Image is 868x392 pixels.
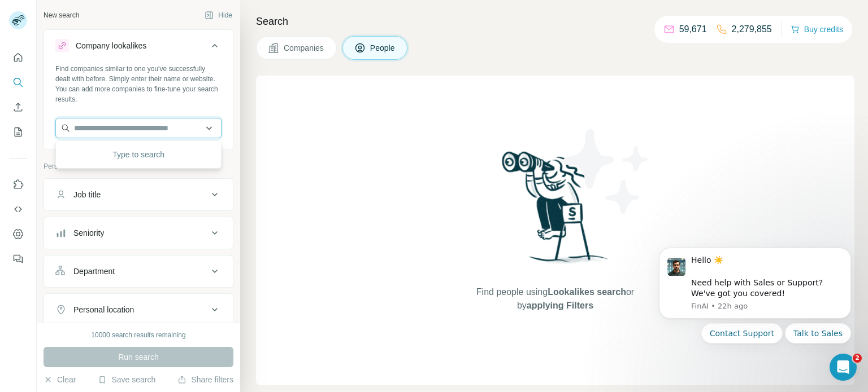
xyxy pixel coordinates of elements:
[791,21,843,37] button: Buy credits
[9,72,27,93] button: Search
[9,122,27,142] button: My lists
[58,143,219,166] div: Type to search
[555,121,657,222] img: Surfe Illustration - Stars
[44,32,233,64] button: Company lookalikes
[497,148,614,274] img: Surfe Illustration - Woman searching with binoculars
[9,174,27,195] button: Use Surfe on LinkedIn
[73,189,101,200] div: Job title
[527,301,593,310] span: applying Filters
[76,40,146,51] div: Company lookalikes
[44,10,79,20] div: New search
[256,14,854,29] h4: Search
[679,23,707,36] p: 59,671
[44,374,76,385] button: Clear
[197,7,240,24] button: Hide
[73,304,134,315] div: Personal location
[44,181,233,208] button: Job title
[98,374,155,385] button: Save search
[370,42,396,54] span: People
[853,354,862,363] span: 2
[9,199,27,219] button: Use Surfe API
[73,227,104,239] div: Seniority
[830,354,857,381] iframe: Intercom live chat
[44,219,233,246] button: Seniority
[9,97,27,117] button: Enrich CSV
[284,42,325,54] span: Companies
[44,161,233,171] p: Personal information
[73,266,115,277] div: Department
[465,285,645,312] span: Find people using or by
[55,64,222,104] div: Find companies similar to one you've successfully dealt with before. Simply enter their name or w...
[9,224,27,244] button: Dashboard
[548,287,626,297] span: Lookalikes search
[91,330,185,340] div: 10000 search results remaining
[9,249,27,269] button: Feedback
[732,23,772,36] p: 2,279,855
[44,296,233,323] button: Personal location
[642,234,868,386] iframe: Intercom notifications message
[177,374,233,385] button: Share filters
[9,47,27,68] button: Quick start
[44,258,233,285] button: Department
